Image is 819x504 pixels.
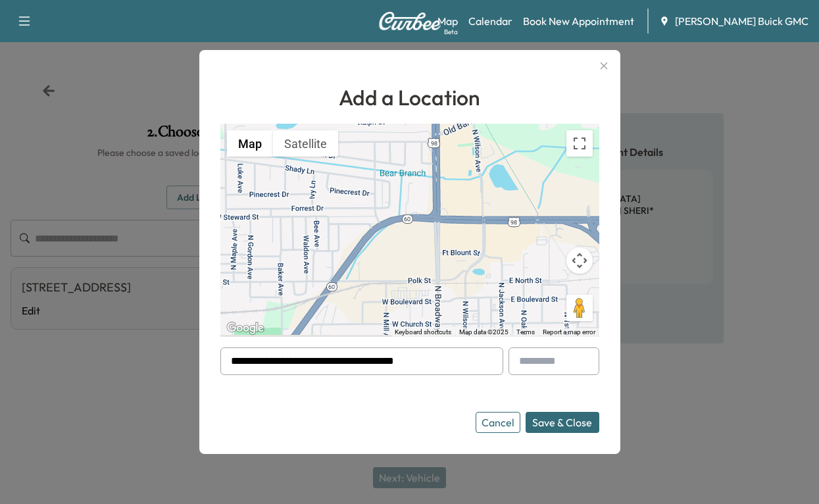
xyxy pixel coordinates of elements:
button: Drag Pegman onto the map to open Street View [566,295,593,321]
a: Report a map error [543,328,595,336]
a: Book New Appointment [523,13,634,29]
img: Google [224,320,267,337]
button: Toggle fullscreen view [566,130,593,157]
button: Show satellite imagery [273,130,338,157]
span: [PERSON_NAME] Buick GMC [675,13,808,29]
button: Map camera controls [566,247,593,274]
div: Beta [444,27,458,37]
button: Save & Close [526,412,599,433]
button: Cancel [476,412,520,433]
h1: Add a Location [220,82,599,113]
span: Map data ©2025 [459,328,509,336]
button: Keyboard shortcuts [395,328,451,337]
img: Curbee Logo [378,12,441,30]
a: MapBeta [437,13,458,29]
a: Calendar [468,13,512,29]
button: Show street map [227,130,273,157]
a: Open this area in Google Maps (opens a new window) [224,320,267,337]
a: Terms [516,328,535,336]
